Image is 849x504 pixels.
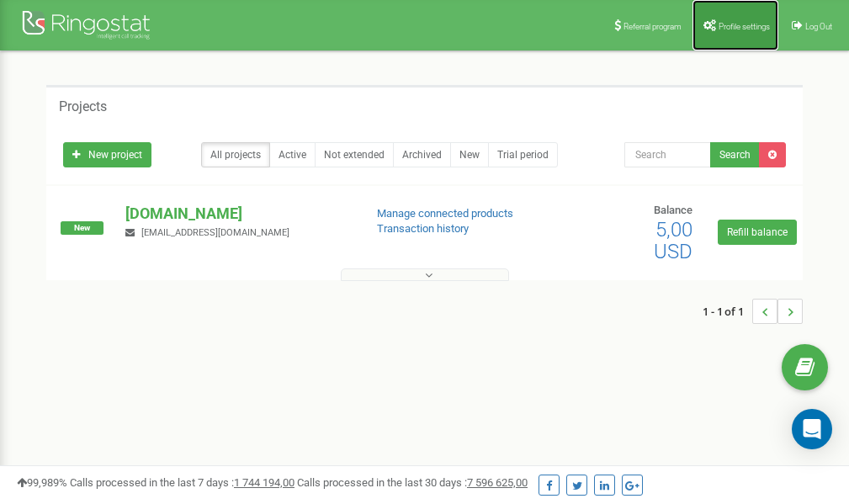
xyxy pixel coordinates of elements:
[125,203,349,225] p: [DOMAIN_NAME]
[703,282,803,341] nav: ...
[654,218,692,263] span: 5,00 USD
[269,142,316,167] a: Active
[792,409,832,449] div: Open Intercom Messenger
[703,299,752,324] span: 1 - 1 of 1
[393,142,451,167] a: Archived
[61,221,103,235] span: New
[623,22,682,31] span: Referral program
[450,142,489,167] a: New
[297,476,528,489] span: Calls processed in the last 30 days :
[624,142,711,167] input: Search
[377,207,513,220] a: Manage connected products
[654,204,692,216] span: Balance
[63,142,151,167] a: New project
[59,99,107,114] h5: Projects
[234,476,294,489] u: 1 744 194,00
[377,222,469,235] a: Transaction history
[719,22,770,31] span: Profile settings
[70,476,294,489] span: Calls processed in the last 7 days :
[17,476,67,489] span: 99,989%
[488,142,558,167] a: Trial period
[710,142,760,167] button: Search
[315,142,394,167] a: Not extended
[141,227,289,238] span: [EMAIL_ADDRESS][DOMAIN_NAME]
[467,476,528,489] u: 7 596 625,00
[718,220,797,245] a: Refill balance
[805,22,832,31] span: Log Out
[201,142,270,167] a: All projects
